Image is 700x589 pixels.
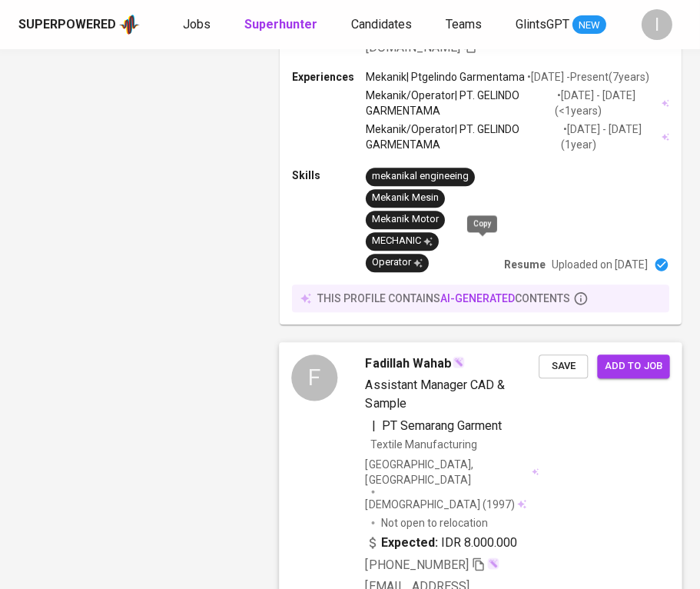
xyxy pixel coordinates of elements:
[504,257,546,272] p: Resume
[317,291,570,306] p: this profile contains contents
[597,354,669,378] button: Add to job
[292,168,366,183] p: Skills
[18,16,116,34] div: Superpowered
[642,9,672,40] div: I
[366,22,469,55] span: [EMAIL_ADDRESS][DOMAIN_NAME]
[516,15,606,35] a: GlintsGPT NEW
[381,533,438,551] b: Expected:
[291,354,337,401] div: F
[183,17,211,32] span: Jobs
[366,88,555,118] p: Mekanik/Operator | PT. GELINDO GARMENTAMA
[244,17,317,32] b: Superhunter
[446,17,482,32] span: Teams
[453,356,465,368] img: magic_wand.svg
[572,18,606,33] span: NEW
[372,169,469,184] div: mekanikal engineeing
[366,456,539,487] div: [GEOGRAPHIC_DATA], [GEOGRAPHIC_DATA]
[446,15,485,35] a: Teams
[381,514,488,530] p: Not open to relocation
[440,292,515,304] span: AI-generated
[372,191,439,205] div: Mekanik Mesin
[555,88,659,118] p: • [DATE] - [DATE] ( <1 years )
[561,121,659,152] p: • [DATE] - [DATE] ( 1 year )
[539,354,588,378] button: Save
[366,378,506,411] span: Assistant Manager CAD & Sample
[244,15,320,35] a: Superhunter
[351,15,415,35] a: Candidates
[366,354,451,373] span: Fadillah Wahab
[516,17,569,32] span: GlintsGPT
[366,496,527,511] div: (1997)
[366,69,525,85] p: Mekanik | Ptgelindo Garmentama
[366,533,518,551] div: IDR 8.000.000
[372,255,423,270] div: Operator
[525,69,649,85] p: • [DATE] - Present ( 7 years )
[183,15,214,35] a: Jobs
[382,418,502,432] span: PT Semarang Garment
[372,416,376,434] span: |
[605,358,662,375] span: Add to job
[119,13,140,36] img: app logo
[372,234,433,248] div: MECHANIC
[372,212,439,227] div: Mekanik Motor
[18,13,140,36] a: Superpoweredapp logo
[546,358,580,375] span: Save
[292,69,366,85] p: Experiences
[366,557,469,571] span: [PHONE_NUMBER]
[552,257,648,272] p: Uploaded on [DATE]
[370,438,477,450] span: Textile Manufacturing
[351,17,412,32] span: Candidates
[487,557,499,569] img: magic_wand.svg
[366,121,561,152] p: Mekanik/Operator | PT. GELINDO GARMENTAMA
[366,496,483,511] span: [DEMOGRAPHIC_DATA]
